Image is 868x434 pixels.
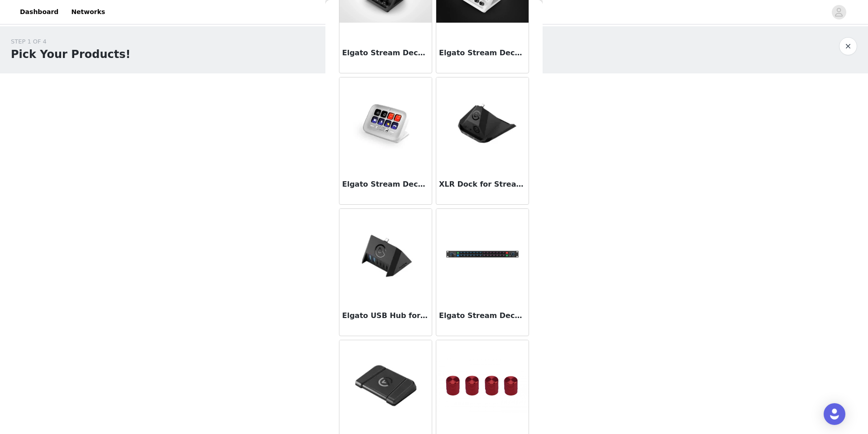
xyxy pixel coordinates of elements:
h3: Elgato USB Hub for Stream Deck + [342,310,429,321]
img: Stream Deck Foot Pedal [339,353,432,418]
h3: Elgato Stream Deck Neo [342,179,429,190]
h3: Elgato Stream Deck + [342,48,429,58]
div: Open Intercom Messenger [824,403,845,425]
img: Elgato Stream Deck Neo [339,91,432,155]
h3: Elgato Stream Deck Studio [439,310,526,321]
img: Elgato Stream Deck Studio [436,223,529,285]
h1: Pick Your Products! [11,46,130,63]
h3: XLR Dock for Stream Deck + [439,179,526,190]
div: STEP 1 OF 4 [11,37,130,46]
img: Elgato USB Hub for Stream Deck + [339,222,432,287]
a: Dashboard [14,2,64,22]
img: XLR Dock for Stream Deck + [436,91,529,155]
div: avatar [835,5,843,19]
h3: Elgato Stream Deck + white Edition [439,48,526,58]
a: Networks [66,2,110,22]
img: Elgato Stream Deck + Dial Set Red [436,358,529,413]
